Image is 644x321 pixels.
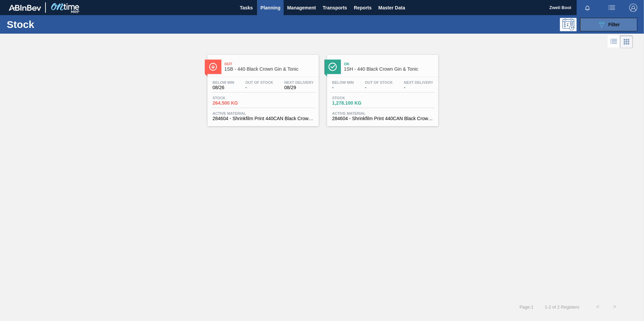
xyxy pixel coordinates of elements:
h1: Stock [7,21,107,28]
span: Page : 1 [519,305,533,310]
span: Next Delivery [404,80,433,84]
img: TNhmsLtSVTkK8tSr43FrP2fwEKptu5GPRR3wAAAABJRU5ErkJggg== [9,5,41,11]
div: Programming: no user selected [560,18,577,31]
span: - [365,85,393,90]
span: - [245,85,273,90]
img: Ícone [328,63,337,71]
span: Reports [354,4,372,12]
span: Out Of Stock [365,80,393,84]
span: Master Data [378,4,405,12]
span: 284604 - Shrinkfilm Print 440CAN Black Crown PU [332,116,433,121]
a: ÍconeOk1SH - 440 Black Crown Gin & TonicBelow Min-Out Of Stock-Next Delivery-Stock1,278.100 KGAct... [322,50,442,126]
span: Stock [213,96,260,100]
span: Filter [608,22,620,27]
span: Below Min [213,80,234,84]
span: Tasks [239,4,254,12]
a: ÍconeOut1SB - 440 Black Crown Gin & TonicBelow Min08/26Out Of Stock-Next Delivery08/29Stock264.50... [202,50,322,126]
span: - [404,85,433,90]
span: Management [287,4,316,12]
span: Next Delivery [284,80,314,84]
span: 08/29 [284,85,314,90]
span: 1SH - 440 Black Crown Gin & Tonic [344,67,435,72]
span: 08/26 [213,85,234,90]
span: 264.500 KG [213,101,260,106]
span: Stock [332,96,379,100]
span: Planning [260,4,280,12]
div: Card Vision [620,35,633,48]
span: Transports [323,4,347,12]
img: userActions [608,4,616,12]
span: Ok [344,62,435,66]
button: > [606,298,623,315]
span: - [332,85,354,90]
div: List Vision [608,35,620,48]
span: Active Material [332,111,433,115]
button: < [589,298,606,315]
span: Below Min [332,80,354,84]
span: Active Material [213,111,314,115]
span: Out Of Stock [245,80,273,84]
img: Ícone [209,63,217,71]
span: 284604 - Shrinkfilm Print 440CAN Black Crown PU [213,116,314,121]
span: 1 - 2 of 2 Registers [544,305,579,310]
span: Out [224,62,315,66]
button: Filter [580,18,637,31]
span: 1SB - 440 Black Crown Gin & Tonic [224,67,315,72]
span: 1,278.100 KG [332,101,379,106]
button: Notifications [577,3,598,12]
img: Logout [629,4,637,12]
